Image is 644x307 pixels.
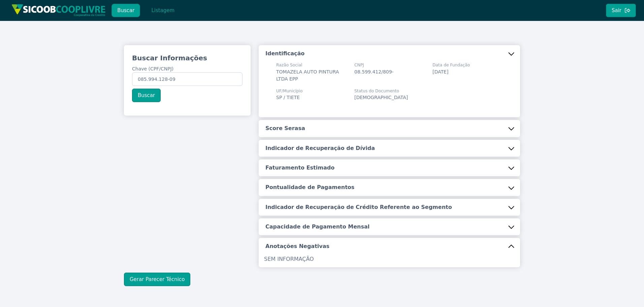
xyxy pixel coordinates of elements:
h5: Identificação [265,50,304,57]
button: Faturamento Estimado [259,159,520,176]
h3: Buscar Informações [132,53,243,63]
button: Capacidade de Pagamento Mensal [259,218,520,235]
span: [DATE] [432,69,448,74]
button: Score Serasa [259,120,520,137]
button: Indicador de Recuperação de Dívida [259,140,520,157]
button: Sair [606,4,636,17]
span: Razão Social [276,62,346,68]
span: TOMAZELA AUTO PINTURA LTDA EPP [276,69,339,82]
button: Anotações Negativas [259,238,520,255]
p: SEM INFORMAÇÃO [264,255,515,263]
h5: Anotações Negativas [265,243,329,250]
span: CNPJ [354,62,394,68]
button: Listagem [146,4,180,17]
button: Gerar Parecer Técnico [124,273,190,286]
button: Identificação [259,45,520,62]
span: Data de Fundação [432,62,470,68]
button: Buscar [132,89,161,102]
button: Buscar [111,4,140,17]
input: Chave (CPF/CNPJ) [132,72,243,86]
h5: Indicador de Recuperação de Dívida [265,145,375,152]
span: 08.599.412/809- [354,69,394,74]
span: [DEMOGRAPHIC_DATA] [354,95,408,100]
button: Indicador de Recuperação de Crédito Referente ao Segmento [259,199,520,216]
h5: Pontualidade de Pagamentos [265,184,354,191]
span: Chave (CPF/CNPJ) [132,66,173,71]
h5: Faturamento Estimado [265,164,334,172]
span: SP / TIETE [276,95,300,100]
img: img/sicoob_cooplivre.png [11,4,106,17]
span: UF/Município [276,88,302,94]
span: Status do Documento [354,88,408,94]
h5: Capacidade de Pagamento Mensal [265,223,369,231]
h5: Indicador de Recuperação de Crédito Referente ao Segmento [265,204,452,211]
h5: Score Serasa [265,125,305,132]
button: Pontualidade de Pagamentos [259,179,520,196]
